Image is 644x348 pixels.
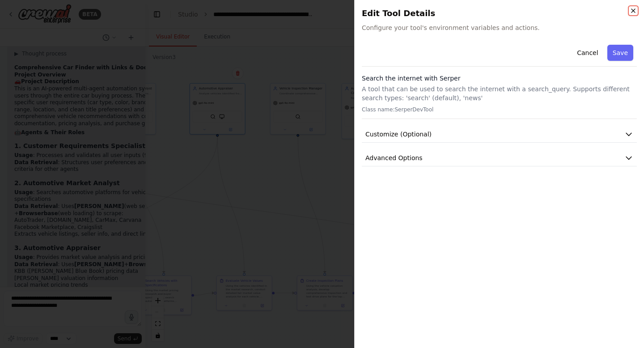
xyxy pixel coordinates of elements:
button: Customize (Optional) [362,126,637,143]
button: Save [607,45,633,61]
p: Class name: SerperDevTool [362,106,637,113]
p: A tool that can be used to search the internet with a search_query. Supports different search typ... [362,85,637,102]
button: Cancel [572,45,603,61]
button: Advanced Options [362,150,637,166]
span: Customize (Optional) [365,130,432,139]
span: Configure your tool's environment variables and actions. [362,23,637,32]
h3: Search the internet with Serper [362,74,637,83]
span: Advanced Options [365,153,423,162]
h2: Edit Tool Details [362,7,637,20]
